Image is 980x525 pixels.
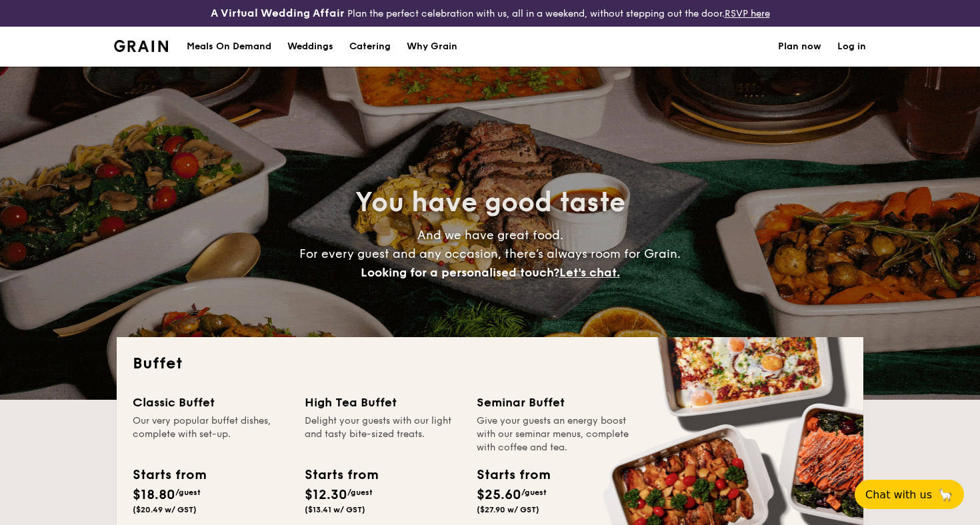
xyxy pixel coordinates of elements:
[163,5,817,21] div: Plan the perfect celebration with us, all in a weekend, without stepping out the door.
[175,488,201,497] span: /guest
[133,487,175,503] span: $18.80
[361,265,559,280] span: Looking for a personalised touch?
[299,228,681,280] span: And we have great food. For every guest and any occasion, there’s always room for Grain.
[778,27,821,67] a: Plan now
[179,27,279,67] a: Meals On Demand
[133,353,847,374] h2: Buffet
[305,505,365,514] span: ($13.41 w/ GST)
[279,27,341,67] a: Weddings
[725,8,770,19] a: RSVP here
[399,27,465,67] a: Why Grain
[937,487,953,502] span: 🦙
[305,465,377,485] div: Starts from
[114,40,168,52] a: Logotype
[287,27,333,67] div: Weddings
[477,487,521,503] span: $25.60
[865,488,932,501] span: Chat with us
[114,40,168,52] img: Grain
[407,27,457,67] div: Why Grain
[187,27,271,67] div: Meals On Demand
[349,27,391,67] h1: Catering
[133,393,289,412] div: Classic Buffet
[305,487,347,503] span: $12.30
[211,5,345,21] h4: A Virtual Wedding Affair
[559,265,620,280] span: Let's chat.
[355,187,625,219] span: You have good taste
[133,465,205,485] div: Starts from
[305,414,461,454] div: Delight your guests with our light and tasty bite-sized treats.
[341,27,399,67] a: Catering
[855,480,964,509] button: Chat with us🦙
[477,465,549,485] div: Starts from
[837,27,866,67] a: Log in
[133,414,289,454] div: Our very popular buffet dishes, complete with set-up.
[347,488,373,497] span: /guest
[477,505,539,514] span: ($27.90 w/ GST)
[477,414,633,454] div: Give your guests an energy boost with our seminar menus, complete with coffee and tea.
[521,488,547,497] span: /guest
[133,505,197,514] span: ($20.49 w/ GST)
[477,393,633,412] div: Seminar Buffet
[305,393,461,412] div: High Tea Buffet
